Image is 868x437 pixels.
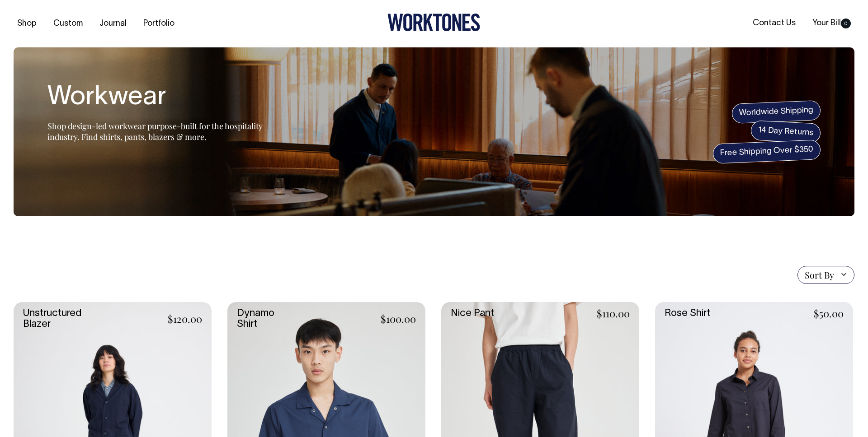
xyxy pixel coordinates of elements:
a: Journal [96,16,130,31]
span: Sort By [805,270,834,280]
h1: Workwear [47,84,274,112]
span: Free Shipping Over $350 [712,139,821,164]
a: Shop [14,16,40,31]
span: Worldwide Shipping [731,100,821,124]
a: Portfolio [140,16,178,31]
a: Custom [50,16,86,31]
span: 0 [841,19,851,28]
span: 14 Day Returns [750,120,821,144]
a: Your Bill0 [809,16,854,31]
span: Shop design-led workwear purpose-built for the hospitality industry. Find shirts, pants, blazers ... [47,121,263,142]
a: Contact Us [749,16,799,31]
